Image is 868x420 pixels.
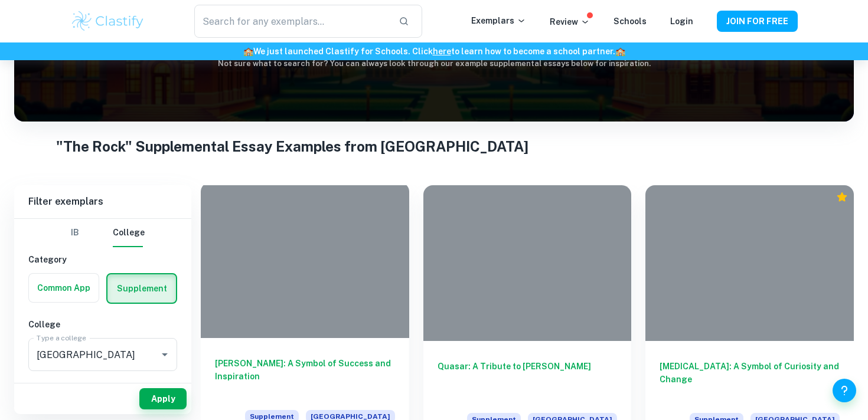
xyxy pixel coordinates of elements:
[433,47,451,56] a: here
[28,318,177,331] h6: College
[156,346,173,363] button: Open
[29,274,99,302] button: Common App
[28,253,177,266] h6: Category
[615,47,625,56] span: 🏫
[550,15,590,28] p: Review
[438,360,618,399] h6: Quasar: A Tribute to [PERSON_NAME]
[14,58,854,70] h6: Not sure what to search for? You can always look through our example supplemental essays below fo...
[833,379,856,402] button: Help and Feedback
[614,17,647,26] a: Schools
[61,219,145,247] div: Filter type choice
[215,357,395,396] h6: [PERSON_NAME]: A Symbol of Success and Inspiration
[37,333,86,343] label: Type a college
[139,388,187,409] button: Apply
[194,5,389,38] input: Search for any exemplars...
[107,274,176,303] button: Supplement
[243,47,253,56] span: 🏫
[717,11,798,32] button: JOIN FOR FREE
[471,14,526,27] p: Exemplars
[660,360,840,399] h6: [MEDICAL_DATA]: A Symbol of Curiosity and Change
[836,191,848,203] div: Premium
[2,45,866,58] h6: We just launched Clastify for Schools. Click to learn how to become a school partner.
[70,9,145,33] img: Clastify logo
[56,136,812,157] h1: "The Rock" Supplemental Essay Examples from [GEOGRAPHIC_DATA]
[14,185,191,218] h6: Filter exemplars
[61,219,89,247] button: IB
[113,219,145,247] button: College
[670,17,693,26] a: Login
